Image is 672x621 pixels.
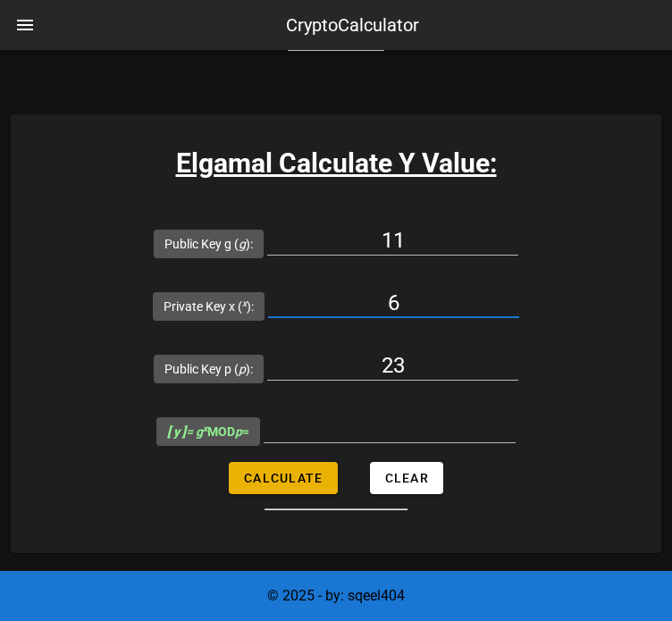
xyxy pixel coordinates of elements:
button: Clear [370,462,443,494]
button: Calculate [229,462,337,494]
div: CryptoCalculator [286,12,419,38]
label: Private Key x ( ): [164,298,254,315]
b: [ y ] [167,424,186,439]
sup: x [203,423,207,434]
span: © 2025 - by: sqeel404 [267,587,405,604]
h3: Elgamal Calculate Y Value: [11,143,661,183]
i: p [235,424,242,439]
span: Clear [384,471,429,485]
i: g [239,237,246,251]
i: = g [167,424,207,439]
i: p [239,362,246,376]
label: Public Key g ( ): [164,235,253,253]
button: nav-menu-toggle [4,4,46,46]
label: Public Key p ( ): [164,360,253,378]
span: MOD = [167,424,249,439]
sup: x [242,298,247,309]
span: Calculate [243,471,323,485]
